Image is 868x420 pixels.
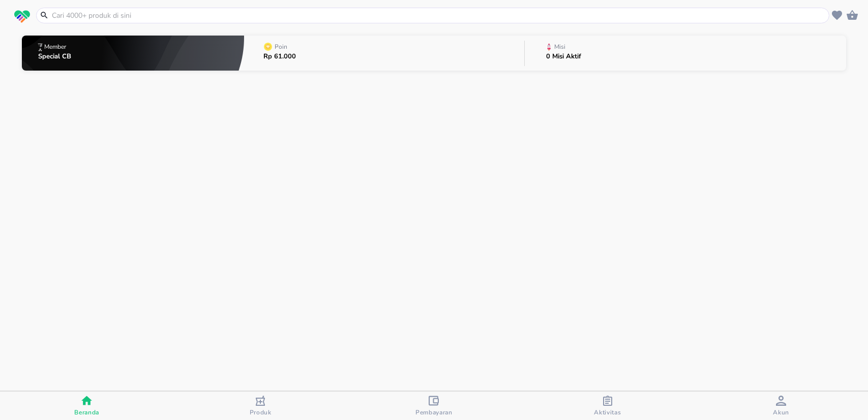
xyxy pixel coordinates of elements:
[38,53,71,60] p: Special CB
[525,33,846,73] button: Misi0 Misi Aktif
[244,33,524,73] button: PoinRp 61.000
[546,53,581,60] p: 0 Misi Aktif
[695,392,868,420] button: Akun
[347,392,521,420] button: Pembayaran
[275,44,287,50] p: Poin
[44,44,66,50] p: Member
[415,408,453,416] span: Pembayaran
[773,408,789,416] span: Akun
[14,10,30,23] img: logo_swiperx_s.bd005f3b.svg
[594,408,621,416] span: Aktivitas
[263,53,296,60] p: Rp 61.000
[173,392,347,420] button: Produk
[554,44,565,50] p: Misi
[51,10,827,21] input: Cari 4000+ produk di sini
[250,408,272,416] span: Produk
[521,392,694,420] button: Aktivitas
[74,408,99,416] span: Beranda
[22,33,245,73] button: MemberSpecial CB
